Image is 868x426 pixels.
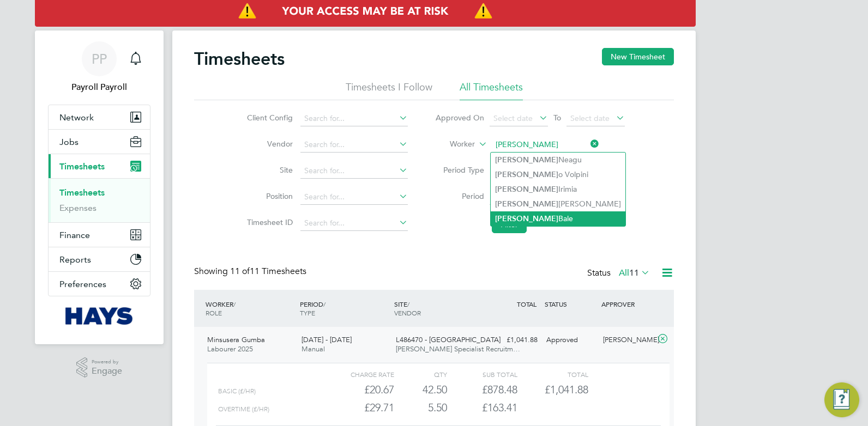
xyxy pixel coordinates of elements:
[495,155,558,165] b: [PERSON_NAME]
[619,267,650,278] label: All
[92,367,122,376] span: Engage
[207,335,265,344] span: Minsusera Gumba
[49,272,150,296] button: Preferences
[493,113,533,123] span: Select date
[824,382,859,417] button: Engage Resource Center
[491,167,625,182] li: o Volpini
[435,165,484,175] label: Period Type
[396,335,501,344] span: L486470 - [GEOGRAPHIC_DATA]
[491,153,625,167] li: Neagu
[194,266,309,277] div: Showing
[35,31,164,344] nav: Main navigation
[346,81,432,100] li: Timesheets I Follow
[59,254,91,265] span: Reports
[447,381,517,399] div: £878.48
[300,163,408,179] input: Search for...
[218,405,269,413] span: Overtime (£/HR)
[207,344,253,354] span: Labourer 2025
[394,368,447,381] div: QTY
[59,137,79,147] span: Jobs
[59,279,106,289] span: Preferences
[492,137,599,153] input: Search for...
[49,154,150,178] button: Timesheets
[495,214,558,223] b: [PERSON_NAME]
[517,300,537,308] span: TOTAL
[391,294,486,322] div: SITE
[300,308,315,317] span: TYPE
[300,111,408,126] input: Search for...
[394,399,447,417] div: 5.50
[49,178,150,222] div: Timesheets
[324,399,394,417] div: £29.71
[59,187,105,198] a: Timesheets
[92,52,107,66] span: PP
[65,307,134,325] img: hays-logo-retina.png
[542,331,599,349] div: Approved
[550,111,564,125] span: To
[300,137,408,153] input: Search for...
[485,331,542,349] div: £1,041.88
[244,139,293,149] label: Vendor
[324,368,394,381] div: Charge rate
[495,185,558,194] b: [PERSON_NAME]
[602,48,674,65] button: New Timesheet
[491,211,625,226] li: Bale
[302,335,352,344] span: [DATE] - [DATE]
[302,344,325,354] span: Manual
[545,383,588,396] span: £1,041.88
[300,216,408,231] input: Search for...
[394,308,421,317] span: VENDOR
[233,300,236,308] span: /
[59,230,90,240] span: Finance
[218,387,256,395] span: Basic (£/HR)
[48,41,150,94] a: PPPayroll Payroll
[76,357,123,378] a: Powered byEngage
[59,161,105,172] span: Timesheets
[48,81,150,94] span: Payroll Payroll
[297,294,391,322] div: PERIOD
[491,197,625,211] li: [PERSON_NAME]
[92,357,122,367] span: Powered by
[48,307,150,325] a: Go to home page
[59,203,97,213] a: Expenses
[447,368,517,381] div: Sub Total
[203,294,297,322] div: WORKER
[394,381,447,399] div: 42.50
[323,300,325,308] span: /
[49,247,150,271] button: Reports
[587,266,652,281] div: Status
[244,217,293,227] label: Timesheet ID
[426,139,475,150] label: Worker
[59,112,94,123] span: Network
[300,190,408,205] input: Search for...
[244,165,293,175] label: Site
[629,267,639,278] span: 11
[407,300,409,308] span: /
[599,331,655,349] div: [PERSON_NAME]
[460,81,523,100] li: All Timesheets
[517,368,588,381] div: Total
[447,399,517,417] div: £163.41
[599,294,655,314] div: APPROVER
[244,191,293,201] label: Position
[542,294,599,314] div: STATUS
[230,266,306,277] span: 11 Timesheets
[570,113,610,123] span: Select date
[194,48,285,70] h2: Timesheets
[244,113,293,123] label: Client Config
[230,266,250,277] span: 11 of
[49,130,150,154] button: Jobs
[495,170,558,179] b: [PERSON_NAME]
[324,381,394,399] div: £20.67
[435,191,484,201] label: Period
[49,105,150,129] button: Network
[435,113,484,123] label: Approved On
[206,308,222,317] span: ROLE
[491,182,625,197] li: Irimia
[49,223,150,247] button: Finance
[396,344,520,354] span: [PERSON_NAME] Specialist Recruitm…
[495,199,558,209] b: [PERSON_NAME]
